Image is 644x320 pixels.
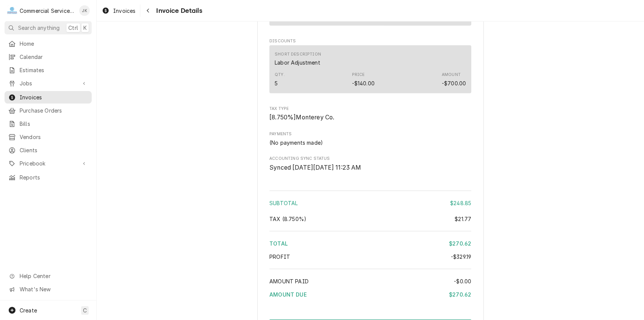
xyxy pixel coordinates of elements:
div: Discounts [269,38,471,97]
div: Commercial Service Co. [20,7,75,15]
span: Discounts [269,38,471,44]
a: Go to Pricebook [5,157,92,170]
span: Amount Paid [269,278,309,284]
button: Navigate back [142,5,154,17]
div: Accounting Sync Status [269,156,471,172]
a: Clients [5,144,92,156]
a: Purchase Orders [5,104,92,117]
span: Help Center [20,272,87,280]
span: Tax ( 8.750% ) [269,216,306,222]
div: Profit [269,253,471,261]
span: Calendar [20,53,88,61]
div: Line Item [269,45,471,93]
span: Bills [20,120,88,128]
span: Ctrl [68,24,78,32]
div: Amount Paid [269,277,471,285]
div: John Key's Avatar [79,5,90,16]
div: Tax [269,215,471,223]
div: Short Description [275,51,321,66]
span: Total [269,240,288,247]
div: Amount [442,72,466,87]
span: Subtotal [269,200,298,206]
span: Tax Type [269,106,471,112]
span: Accounting Sync Status [269,163,471,172]
span: K [83,24,87,32]
span: Reports [20,173,88,181]
div: Subtotal [269,199,471,207]
span: Invoices [20,93,88,101]
a: Go to What's New [5,283,92,295]
div: Qty. [275,72,285,78]
a: Go to Help Center [5,270,92,282]
div: Total [269,240,471,247]
div: Short Description [275,59,320,66]
span: C [83,306,87,314]
span: Jobs [20,79,77,87]
a: Invoices [99,5,138,17]
span: Create [20,307,37,314]
span: Invoices [113,7,135,15]
span: Amount Due [269,291,307,298]
a: Calendar [5,51,92,63]
span: [ 8.750 %] Monterey Co. [269,114,334,121]
span: Profit [269,254,290,260]
div: Commercial Service Co.'s Avatar [7,5,17,16]
div: Amount Summary [269,188,471,304]
div: $21.77 [455,215,471,223]
div: $270.62 [449,240,471,247]
span: Purchase Orders [20,107,88,114]
span: Estimates [20,66,88,74]
a: Estimates [5,64,92,76]
div: -$0.00 [454,277,471,285]
a: Go to Jobs [5,77,92,90]
div: -$329.19 [451,253,471,261]
div: Amount Due [269,291,471,298]
span: Invoice Details [154,6,202,16]
div: Payments [269,131,471,146]
div: $248.85 [450,199,471,207]
span: Vendors [20,133,88,141]
span: What's New [20,285,87,293]
a: Home [5,37,92,50]
div: Discounts List [269,45,471,96]
span: Clients [20,146,88,154]
div: Price [352,79,375,87]
span: Search anything [18,24,60,32]
div: Quantity [275,79,278,87]
span: Home [20,40,88,48]
div: Price [352,72,365,78]
span: Pricebook [20,159,77,167]
div: JK [79,5,90,16]
a: Vendors [5,131,92,143]
a: Bills [5,117,92,130]
div: $270.62 [449,291,471,298]
label: Payments [269,131,471,137]
div: C [7,5,17,16]
span: Synced [DATE][DATE] 11:23 AM [269,164,361,171]
div: Price [352,72,375,87]
span: Accounting Sync Status [269,156,471,162]
div: Quantity [275,72,285,87]
button: Search anythingCtrlK [5,21,92,34]
a: Reports [5,171,92,184]
div: Tax Type [269,106,471,122]
span: Tax Type [269,113,471,122]
div: Short Description [275,51,321,57]
div: Amount [442,79,466,87]
a: Invoices [5,91,92,104]
div: Amount [442,72,461,78]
